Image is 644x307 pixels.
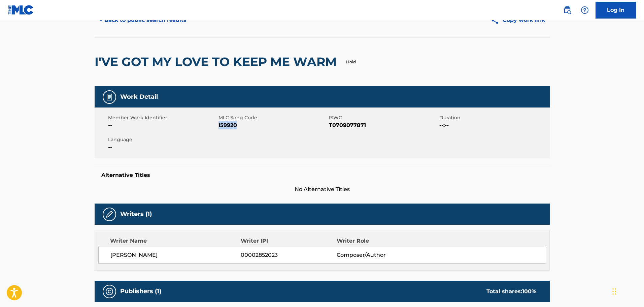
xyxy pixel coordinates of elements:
[561,3,574,17] a: Public Search
[329,114,438,121] span: ISWC
[218,114,327,121] span: MLC Song Code
[105,287,113,296] img: Publishers
[110,251,241,259] span: [PERSON_NAME]
[105,210,113,218] img: Writers
[491,16,503,25] img: Copy work link
[8,5,34,15] img: MLC Logo
[95,54,340,69] h2: I'VE GOT MY LOVE TO KEEP ME WARM
[101,172,543,179] h5: Alternative Titles
[610,275,644,307] iframe: Chat Widget
[522,288,536,295] span: 100 %
[95,185,550,193] span: No Alternative Titles
[346,59,356,65] p: Hold
[612,281,616,302] div: Drag
[486,287,536,296] div: Total shares:
[95,12,191,29] button: < Back to public search results
[105,93,113,101] img: Work Detail
[120,210,152,218] h5: Writers (1)
[218,121,327,129] span: I59920
[108,136,217,143] span: Language
[337,237,424,245] div: Writer Role
[439,121,548,129] span: --:--
[108,114,217,121] span: Member Work Identifier
[486,12,550,29] button: Copy work link
[120,287,161,295] h5: Publishers (1)
[241,251,336,259] span: 00002852023
[563,6,571,14] img: search
[439,114,548,121] span: Duration
[108,121,217,129] span: --
[578,3,591,17] div: Help
[108,143,217,151] span: --
[596,2,636,19] a: Log In
[337,251,424,259] span: Composer/Author
[120,93,158,101] h5: Work Detail
[110,237,241,245] div: Writer Name
[329,121,438,129] span: T0709077871
[241,237,337,245] div: Writer IPI
[581,6,589,14] img: help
